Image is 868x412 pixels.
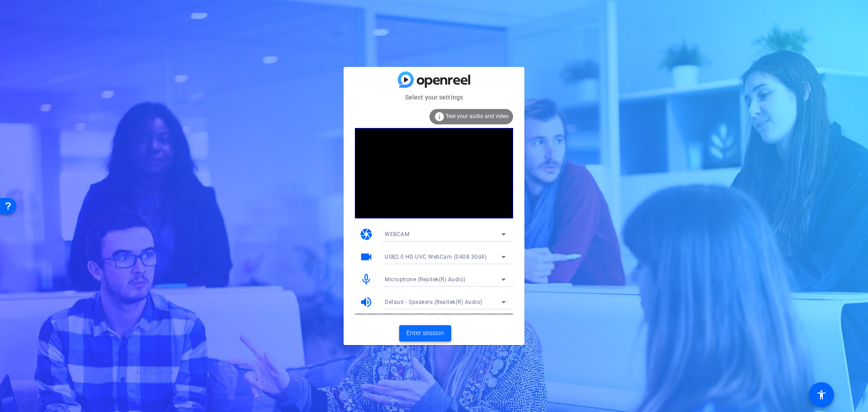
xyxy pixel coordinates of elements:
span: Enter session [406,328,444,338]
span: Default - Speakers (Realtek(R) Audio) [385,299,482,305]
span: USB2.0 HD UVC WebCam (0408:30d4) [385,254,486,260]
button: Enter session [399,325,451,341]
mat-icon: accessibility [816,389,827,400]
span: WEBCAM [385,231,409,237]
mat-card-subtitle: Select your settings [344,92,524,102]
img: blue-gradient.svg [398,71,470,87]
mat-icon: videocam [359,250,373,264]
mat-icon: volume_up [359,295,373,309]
mat-icon: camera [359,227,373,241]
mat-icon: info [434,111,445,122]
mat-icon: mic_none [359,273,373,286]
span: Test your audio and video [446,113,509,119]
span: Microphone (Realtek(R) Audio) [385,276,466,283]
